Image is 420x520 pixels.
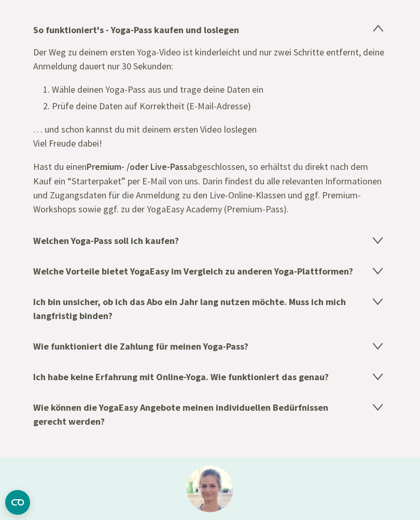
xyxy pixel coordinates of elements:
p: Hast du einen abgeschlossen, so erhältst du direkt nach dem Kauf ein “Starterpaket” per E-Mail vo... [33,160,387,216]
h4: Welchen Yoga-Pass soll ich kaufen? [33,225,387,256]
h4: So funktioniert's - Yoga-Pass kaufen und loslegen [33,15,387,45]
p: … und schon kannst du mit deinem ersten Video loslegen Viel Freude dabei! [33,122,387,150]
p: Der Weg zu deinem ersten Yoga-Video ist kinderleicht und nur zwei Schritte entfernt, deine Anmeld... [33,45,387,73]
li: Wähle deinen Yoga-Pass aus und trage deine Daten ein [52,82,387,96]
h4: Ich habe keine Erfahrung mit Online-Yoga. Wie funktioniert das genau? [33,362,387,392]
button: CMP-Widget öffnen [5,490,30,515]
h4: Wie können die YogaEasy Angebote meinen individuellen Bedürfnissen gerecht werden? [33,392,387,437]
h4: Welche Vorteile bietet YogaEasy im Vergleich zu anderen Yoga-Plattformen? [33,256,387,286]
img: ines@1x.jpg [187,466,233,512]
strong: Premium- /oder Live-Pass [87,161,188,174]
h4: Ich bin unsicher, ob ich das Abo ein Jahr lang nutzen möchte. Muss ich mich langfristig binden? [33,286,387,331]
h4: Wie funktioniert die Zahlung für meinen Yoga-Pass? [33,331,387,362]
li: Prüfe deine Daten auf Korrektheit (E-Mail-Adresse) [52,99,387,113]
